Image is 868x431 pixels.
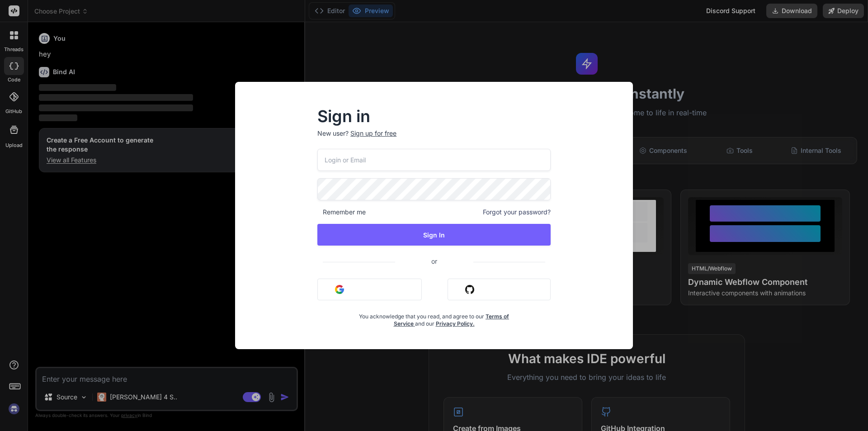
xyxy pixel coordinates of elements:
span: Remember me [317,208,366,217]
a: Terms of Service [394,313,509,327]
a: Privacy Policy. [436,320,475,327]
input: Login or Email [317,149,551,171]
img: google [335,285,344,294]
span: or [395,250,473,272]
img: github [465,285,474,294]
h2: Sign in [317,109,551,123]
div: You acknowledge that you read, and agree to our and our [356,308,512,327]
button: Sign In [317,224,551,246]
div: Sign up for free [350,129,396,138]
button: Sign in with Github [448,279,551,300]
p: New user? [317,129,551,149]
span: Forgot your password? [483,208,551,217]
button: Sign in with Google [317,279,422,300]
